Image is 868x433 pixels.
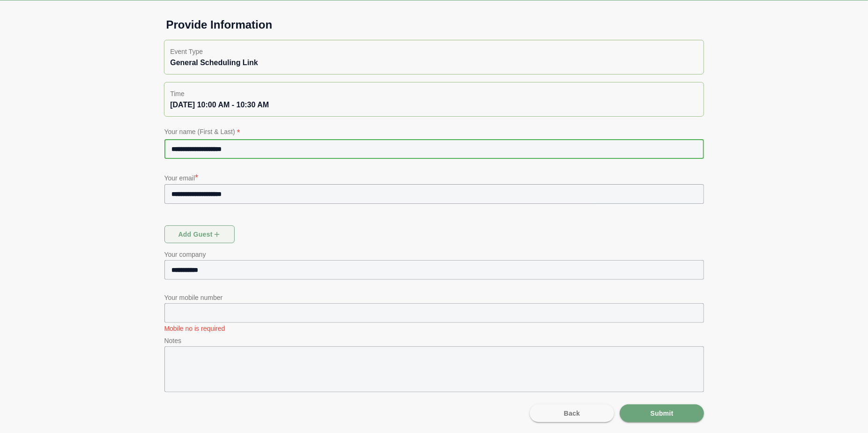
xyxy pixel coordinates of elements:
h1: Provide Information [159,17,710,32]
span: Back [564,404,580,422]
p: Your email [164,171,704,184]
p: Your name (First & Last) [164,126,704,139]
p: Time [170,88,697,99]
p: Mobile no is required [164,324,704,333]
p: Notes [164,335,704,346]
p: Event Type [170,46,697,57]
p: Your mobile number [164,292,704,303]
button: Submit [620,404,704,422]
div: [DATE] 10:00 AM - 10:30 AM [170,99,697,111]
span: Submit [650,404,673,422]
p: Your company [164,249,704,260]
span: Add guest [178,225,221,243]
button: Back [530,404,614,422]
div: General Scheduling Link [170,57,697,68]
button: Add guest [164,225,235,243]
